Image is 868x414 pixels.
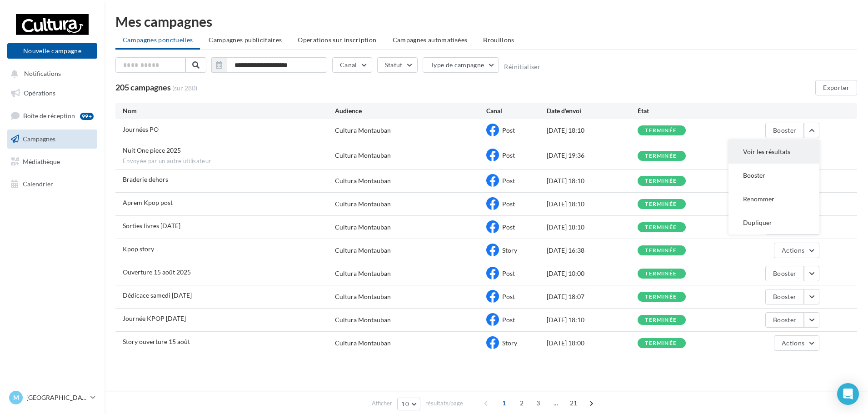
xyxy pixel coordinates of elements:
div: Cultura Montauban [335,126,391,135]
span: Campagnes [23,135,55,143]
span: Médiathèque [23,157,60,165]
span: Actions [782,246,804,254]
span: Sorties livres 20.08.2025 [123,222,180,229]
div: [DATE] 18:07 [547,292,638,301]
div: terminée [645,224,677,230]
span: Operations sur inscription [298,36,376,44]
div: Cultura Montauban [335,246,391,255]
div: terminée [645,178,677,184]
span: Journée KPOP 23.08.2025 [123,314,186,322]
div: [DATE] 18:10 [547,176,638,185]
span: Story [502,339,517,347]
button: Booster [765,123,804,138]
div: Date d'envoi [547,106,638,115]
div: terminée [645,248,677,254]
button: Exporter [815,80,857,95]
span: Post [502,269,515,277]
div: État [638,106,728,115]
a: M [GEOGRAPHIC_DATA] [7,389,97,406]
div: Cultura Montauban [335,269,391,278]
span: Boîte de réception [23,112,75,120]
span: Opérations [24,89,55,97]
span: Campagnes automatisées [393,36,468,44]
div: Audience [335,106,486,115]
a: Boîte de réception99+ [5,106,99,125]
span: Post [502,177,515,185]
div: [DATE] 10:00 [547,269,638,278]
span: ... [549,396,563,410]
span: Braderie dehors [123,175,168,183]
button: 10 [397,398,420,410]
span: Post [502,126,515,134]
button: Renommer [728,187,819,211]
div: terminée [645,317,677,323]
div: [DATE] 18:10 [547,223,638,232]
div: Cultura Montauban [335,292,391,301]
span: Kpop story [123,245,154,253]
div: Cultura Montauban [335,223,391,232]
span: Post [502,151,515,159]
div: Cultura Montauban [335,315,391,324]
div: Open Intercom Messenger [837,383,859,405]
div: Canal [486,106,547,115]
a: Campagnes [5,130,99,149]
span: Aprem Kpop post [123,199,173,206]
button: Dupliquer [728,211,819,234]
span: Brouillons [483,36,514,44]
div: 99+ [80,113,94,120]
div: [DATE] 18:10 [547,126,638,135]
span: Story ouverture 15 août [123,338,190,345]
span: 205 campagnes [115,82,171,92]
span: Afficher [372,399,392,408]
button: Booster [765,312,804,328]
span: Ouverture 15 août 2025 [123,268,191,276]
button: Type de campagne [423,57,499,73]
span: Actions [782,339,804,347]
div: [DATE] 18:10 [547,200,638,209]
span: Post [502,200,515,208]
button: Voir les résultats [728,140,819,164]
span: Campagnes publicitaires [209,36,282,44]
div: [DATE] 19:36 [547,151,638,160]
button: Canal [332,57,372,73]
div: Cultura Montauban [335,200,391,209]
span: Dédicace samedi 09.08.2025 [123,291,192,299]
span: Post [502,316,515,324]
button: Actions [774,243,819,258]
button: Statut [377,57,418,73]
div: [DATE] 16:38 [547,246,638,255]
span: 1 [497,396,511,410]
span: 2 [514,396,529,410]
button: Nouvelle campagne [7,43,97,59]
span: Calendrier [23,180,53,188]
div: Mes campagnes [115,15,857,28]
span: Envoyée par un autre utilisateur [123,157,335,165]
div: terminée [645,294,677,300]
span: 21 [566,396,581,410]
a: Opérations [5,84,99,103]
span: M [13,393,19,402]
div: terminée [645,340,677,346]
span: Notifications [24,70,61,78]
span: Nuit One piece 2025 [123,146,181,154]
div: terminée [645,271,677,277]
div: Nom [123,106,335,115]
div: Cultura Montauban [335,151,391,160]
div: Cultura Montauban [335,339,391,348]
div: [DATE] 18:00 [547,339,638,348]
button: Booster [765,289,804,304]
div: terminée [645,153,677,159]
span: Post [502,293,515,300]
div: [DATE] 18:10 [547,315,638,324]
span: résultats/page [425,399,463,408]
button: Booster [728,164,819,187]
span: 3 [531,396,545,410]
a: Calendrier [5,175,99,194]
button: Booster [765,266,804,281]
span: (sur 280) [172,84,197,93]
button: Actions [774,335,819,351]
button: Réinitialiser [504,63,540,70]
span: Journées PO [123,125,159,133]
div: Cultura Montauban [335,176,391,185]
a: Médiathèque [5,152,99,171]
